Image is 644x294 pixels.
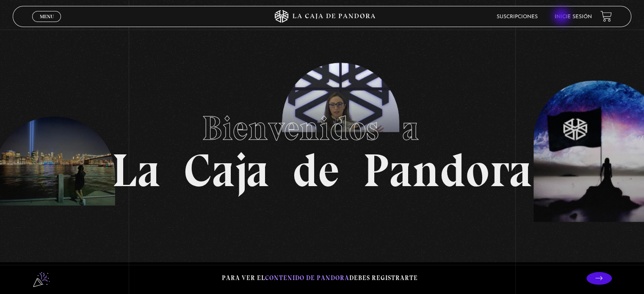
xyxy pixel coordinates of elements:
[37,21,57,27] span: Cerrar
[600,11,612,22] a: View your shopping cart
[112,101,532,194] h1: La Caja de Pandora
[40,14,54,19] span: Menu
[497,14,538,19] a: Suscripciones
[555,14,592,19] a: Inicie sesión
[222,272,418,284] p: Para ver el debes registrarte
[265,274,349,282] span: contenido de Pandora
[202,108,442,148] span: Bienvenidos a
